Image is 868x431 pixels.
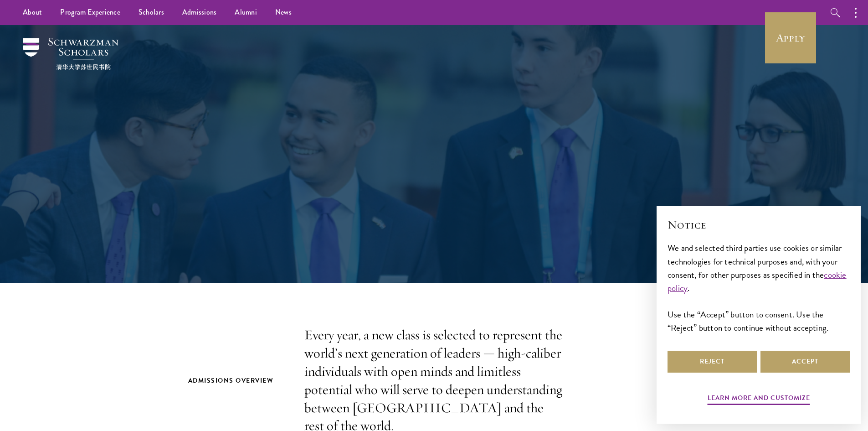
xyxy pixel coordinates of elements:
[668,351,757,373] button: Reject
[23,38,118,70] img: Schwarzman Scholars
[760,351,850,373] button: Accept
[668,217,850,233] h2: Notice
[668,241,850,334] div: We and selected third parties use cookies or similar technologies for technical purposes and, wit...
[188,375,286,386] h2: Admissions Overview
[708,392,810,406] button: Learn more and customize
[765,12,816,63] a: Apply
[668,268,847,295] a: cookie policy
